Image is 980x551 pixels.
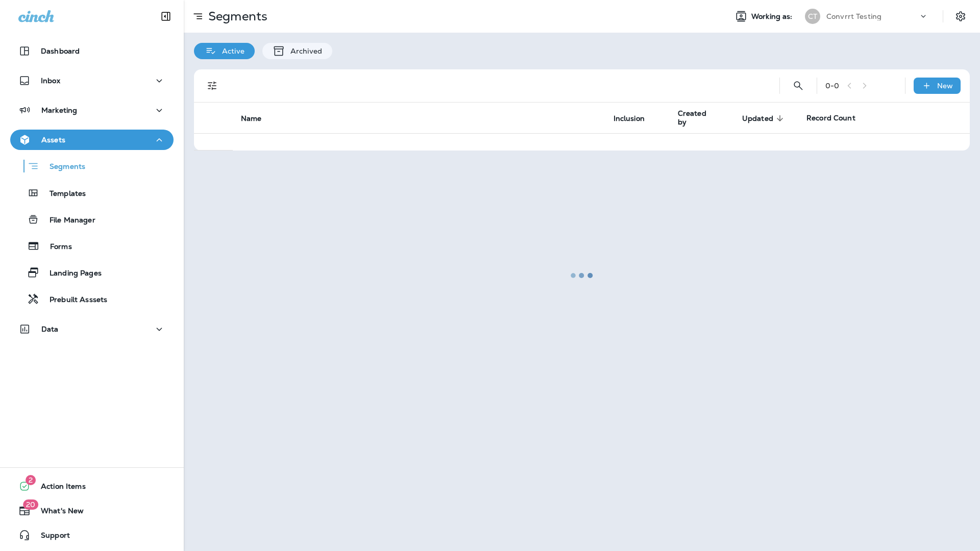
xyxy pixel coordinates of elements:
button: 20What's New [10,500,174,521]
p: Dashboard [41,47,80,55]
p: Segments [39,162,85,172]
p: Prebuilt Asssets [39,295,107,305]
button: File Manager [10,209,174,230]
p: Data [41,325,59,333]
button: Collapse Sidebar [152,6,180,27]
button: Forms [10,235,174,257]
p: File Manager [39,216,95,226]
button: Prebuilt Asssets [10,288,174,310]
p: Landing Pages [39,269,102,279]
button: Data [10,319,174,339]
button: Templates [10,182,174,204]
p: Assets [41,136,65,144]
span: 20 [23,499,38,510]
button: 2Action Items [10,476,174,496]
button: Segments [10,155,174,177]
span: What's New [31,507,84,519]
button: Assets [10,130,174,150]
span: Support [31,531,70,543]
button: Dashboard [10,41,174,61]
p: New [937,82,953,90]
p: Templates [39,189,86,199]
p: Inbox [41,77,60,85]
button: Marketing [10,100,174,120]
p: Marketing [41,106,77,114]
p: Forms [40,242,72,252]
span: Action Items [31,482,86,494]
button: Support [10,525,174,545]
button: Landing Pages [10,262,174,283]
button: Inbox [10,70,174,91]
span: 2 [26,475,36,485]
